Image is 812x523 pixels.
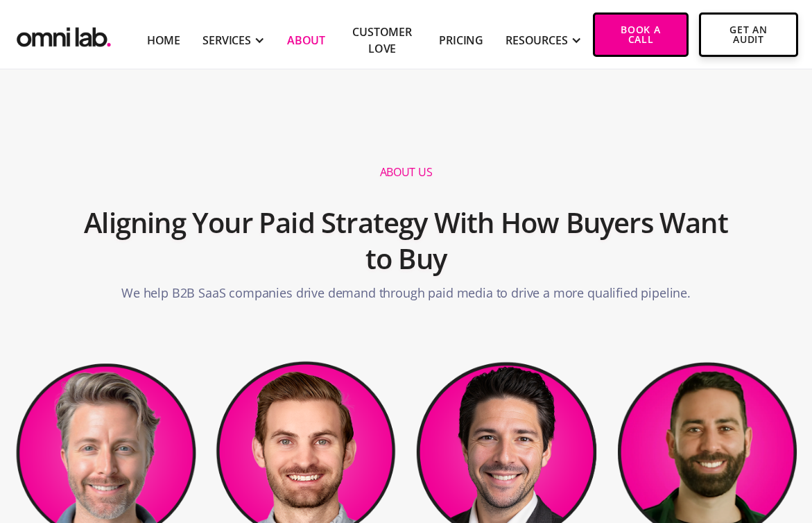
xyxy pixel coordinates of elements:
[121,284,691,309] p: We help B2B SaaS companies drive demand through paid media to drive a more qualified pipeline.
[147,32,180,49] a: Home
[743,456,812,523] iframe: Chat Widget
[439,32,483,49] a: Pricing
[347,24,417,57] a: Customer Love
[699,12,798,57] a: Get An Audit
[14,18,114,51] a: home
[202,32,251,49] div: SERVICES
[380,165,432,180] h1: About us
[76,198,736,284] h2: Aligning Your Paid Strategy With How Buyers Want to Buy
[14,18,114,51] img: Omni Lab: B2B SaaS Demand Generation Agency
[506,32,568,49] div: RESOURCES
[593,12,689,57] a: Book a Call
[287,32,325,49] a: About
